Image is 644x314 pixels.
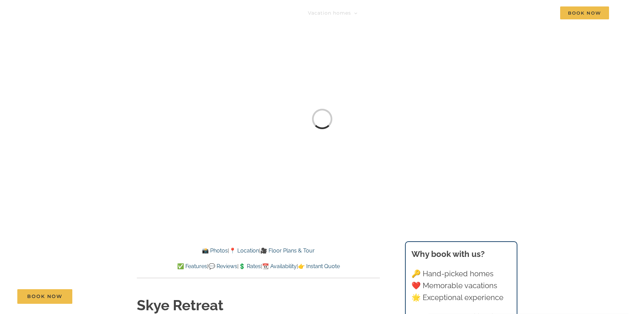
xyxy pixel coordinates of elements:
[373,11,407,15] span: Things to do
[485,11,502,15] span: About
[177,263,207,269] a: ✅ Features
[308,11,351,15] span: Vacation homes
[523,6,545,20] a: Contact
[239,263,261,269] a: 💲 Rates
[373,6,413,20] a: Things to do
[208,263,237,269] a: 💬 Reviews
[137,246,380,255] p: | |
[428,11,464,15] span: Deals & More
[137,262,380,271] p: | | | |
[560,6,609,19] span: Book Now
[229,247,259,254] a: 📍 Location
[485,6,508,20] a: About
[17,289,72,304] a: Book Now
[308,6,357,20] a: Vacation homes
[262,263,297,269] a: 📆 Availability
[308,6,609,20] nav: Main Menu
[202,247,228,254] a: 📸 Photos
[411,248,511,260] h3: Why book with us?
[27,294,62,299] span: Book Now
[523,11,545,15] span: Contact
[309,106,335,132] div: Loading...
[260,247,315,254] a: 🎥 Floor Plans & Tour
[411,268,511,304] p: 🔑 Hand-picked homes ❤️ Memorable vacations 🌟 Exceptional experience
[298,263,340,269] a: 👉 Instant Quote
[35,8,150,23] img: Branson Family Retreats Logo
[428,6,470,20] a: Deals & More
